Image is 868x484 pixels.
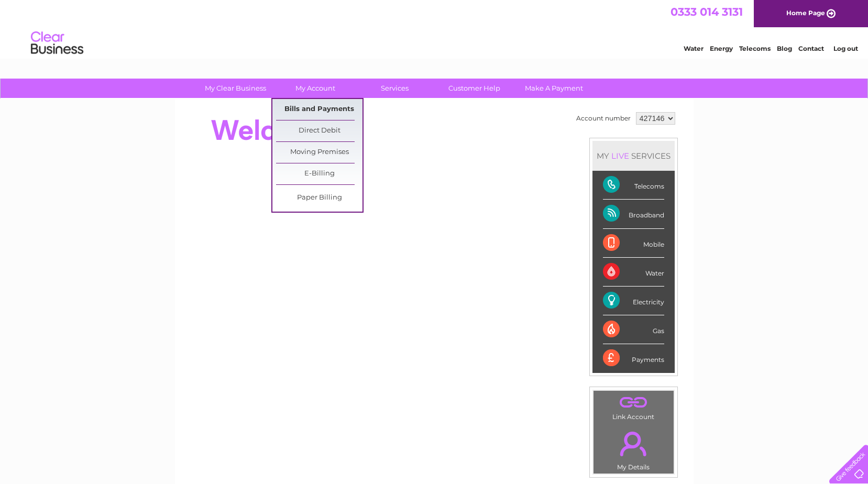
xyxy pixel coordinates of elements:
[798,45,824,52] a: Contact
[603,200,664,228] div: Broadband
[596,425,671,462] a: .
[833,45,858,52] a: Log out
[351,79,438,98] a: Services
[276,99,362,120] a: Bills and Payments
[593,390,674,423] td: Link Account
[276,163,362,184] a: E-Billing
[192,79,279,98] a: My Clear Business
[593,423,674,474] td: My Details
[777,45,792,52] a: Blog
[603,315,664,344] div: Gas
[431,79,518,98] a: Customer Help
[30,27,84,59] img: logo.png
[603,229,664,258] div: Mobile
[511,79,597,98] a: Make A Payment
[596,393,671,412] a: .
[603,344,664,372] div: Payments
[187,6,682,51] div: Clear Business is a trading name of Verastar Limited (registered in [GEOGRAPHIC_DATA] No. 3667643...
[603,258,664,287] div: Water
[603,171,664,200] div: Telecoms
[671,5,743,18] a: 0333 014 3131
[739,45,771,52] a: Telecoms
[276,120,362,141] a: Direct Debit
[609,151,631,161] div: LIVE
[592,141,675,171] div: MY SERVICES
[710,45,733,52] a: Energy
[276,142,362,163] a: Moving Premises
[272,79,358,98] a: My Account
[603,287,664,315] div: Electricity
[574,109,633,127] td: Account number
[684,45,704,52] a: Water
[276,188,362,208] a: Paper Billing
